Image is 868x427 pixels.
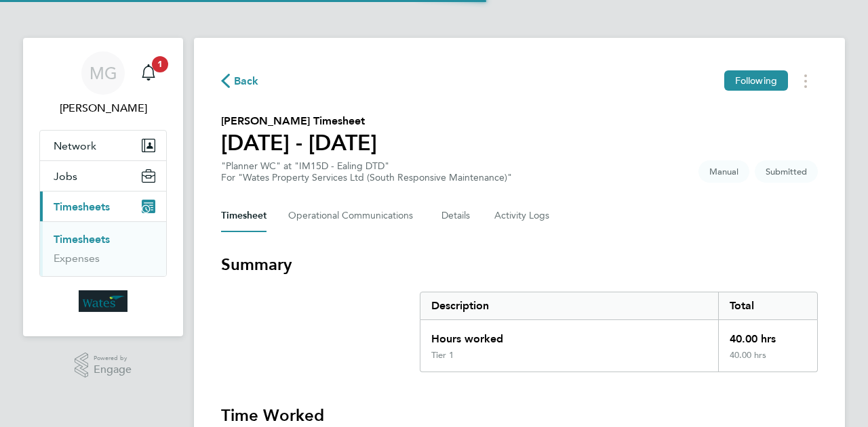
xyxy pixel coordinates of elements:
img: wates-logo-retina.png [79,290,127,312]
a: Powered byEngage [75,353,132,378]
button: Details [441,200,473,232]
a: 1 [135,51,162,95]
div: Timesheets [40,221,166,276]
div: Total [718,292,817,319]
button: Timesheet [221,200,267,232]
span: Engage [94,364,132,376]
div: "Planner WC" at "IM15D - Ealing DTD" [221,160,512,183]
span: Powered by [94,353,132,364]
span: This timesheet was manually created. [698,160,749,183]
span: Network [54,139,96,152]
button: Timesheets Menu [793,70,818,91]
a: Timesheets [54,233,110,246]
span: Jobs [54,170,77,183]
span: Mick Greenwood [39,100,167,116]
button: Back [221,72,259,89]
nav: Main navigation [23,38,183,336]
button: Timesheets [40,192,166,221]
div: 40.00 hrs [718,350,817,372]
h2: [PERSON_NAME] Timesheet [221,113,377,129]
span: Timesheets [54,200,110,213]
span: MG [90,64,117,82]
h3: Summary [221,254,818,275]
h1: [DATE] - [DATE] [221,129,377,156]
button: Activity Logs [494,200,551,232]
button: Network [40,131,166,160]
div: Hours worked [420,320,718,350]
h3: Time Worked [221,405,818,426]
div: Description [420,292,718,319]
button: Jobs [40,161,166,191]
div: 40.00 hrs [718,320,817,350]
button: Following [724,70,788,91]
a: MG[PERSON_NAME] [39,51,167,116]
span: 1 [152,56,168,72]
a: Expenses [54,252,100,265]
div: Tier 1 [431,350,454,361]
a: Go to home page [39,290,167,312]
span: This timesheet is Submitted. [755,160,818,183]
div: For "Wates Property Services Ltd (South Responsive Maintenance)" [221,172,512,183]
span: Following [735,74,777,87]
div: Summary [420,292,818,372]
span: Back [234,73,259,89]
button: Operational Communications [288,200,420,232]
